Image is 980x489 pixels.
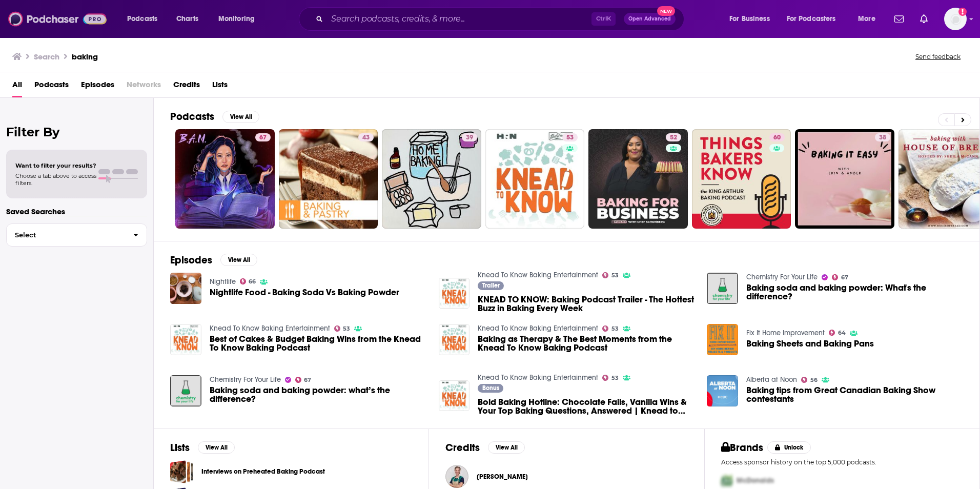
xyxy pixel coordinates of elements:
[466,133,473,143] span: 39
[769,133,785,141] a: 60
[211,11,268,27] button: open menu
[832,274,848,280] a: 67
[746,283,963,301] a: Baking soda and baking powder: What's the difference?
[482,385,499,391] span: Bonus
[382,129,481,229] a: 39
[810,378,818,382] span: 56
[170,273,201,304] a: Nightlife Food - Baking Soda Vs Baking Powder
[707,324,738,355] img: Baking Sheets and Baking Pans
[34,76,69,97] span: Podcasts
[746,375,797,384] a: Alberta at Noon
[170,375,201,406] img: Baking soda and baking powder: what’s the difference?
[327,11,591,27] input: Search podcasts, credits, & more...
[120,11,171,27] button: open menu
[309,7,694,31] div: Search podcasts, credits, & more...
[8,9,107,29] img: Podchaser - Follow, Share and Rate Podcasts
[358,133,374,141] a: 43
[439,324,470,355] img: Baking as Therapy & The Best Moments from the Knead To Know Baking Podcast
[240,278,256,284] a: 66
[210,324,330,333] a: Knead To Know Baking Entertainment
[729,12,770,26] span: For Business
[944,8,967,30] span: Logged in as audreytaylor13
[746,329,825,337] a: Fix It Home Improvement
[737,476,774,485] span: McDonalds
[488,441,525,454] button: View All
[12,76,22,97] a: All
[746,386,963,403] a: Baking tips from Great Canadian Baking Show contestants
[218,12,255,26] span: Monitoring
[628,16,671,22] span: Open Advanced
[127,12,157,26] span: Podcasts
[602,272,619,278] a: 53
[295,377,312,383] a: 67
[478,271,598,279] a: Knead To Know Baking Entertainment
[602,325,619,332] a: 53
[602,375,619,381] a: 53
[462,133,477,141] a: 39
[7,232,125,238] span: Select
[445,465,468,488] img: Amanda Faber
[478,295,695,313] a: KNEAD TO KNOW: Baking Podcast Trailer - The Hottest Buzz in Baking Every Week
[746,339,874,348] a: Baking Sheets and Baking Pans
[439,278,470,309] a: KNEAD TO KNOW: Baking Podcast Trailer - The Hottest Buzz in Baking Every Week
[304,378,311,382] span: 67
[958,8,967,16] svg: Add a profile image
[879,133,886,143] span: 38
[722,11,783,27] button: open menu
[173,76,200,97] a: Credits
[334,325,351,332] a: 53
[477,473,528,481] a: Amanda Faber
[801,377,818,383] a: 56
[175,129,275,229] a: 67
[916,10,932,28] a: Show notifications dropdown
[829,330,846,336] a: 64
[445,441,480,454] h2: Credits
[721,441,764,454] h2: Brands
[170,110,259,123] a: PodcastsView All
[6,223,147,247] button: Select
[562,133,578,141] a: 53
[259,133,267,143] span: 67
[15,162,96,169] span: Want to filter your results?
[875,133,890,141] a: 38
[591,12,616,26] span: Ctrl K
[210,335,426,352] a: Best of Cakes & Budget Baking Wins from the Knead To Know Baking Podcast
[478,398,695,415] a: Bold Baking Hotline: Chocolate Fails, Vanilla Wins & Your Top Baking Questions, Answered | Knead ...
[780,11,851,27] button: open menu
[611,273,619,278] span: 53
[170,324,201,355] img: Best of Cakes & Budget Baking Wins from the Knead To Know Baking Podcast
[787,12,836,26] span: For Podcasters
[34,52,59,62] h3: Search
[362,133,370,143] span: 43
[666,133,681,141] a: 52
[912,52,964,61] button: Send feedback
[170,254,212,267] h2: Episodes
[210,277,236,286] a: Nightlife
[72,52,98,62] h3: baking
[477,473,528,481] span: [PERSON_NAME]
[707,375,738,406] img: Baking tips from Great Canadian Baking Show contestants
[249,279,256,284] span: 66
[6,125,147,139] h2: Filter By
[170,441,190,454] h2: Lists
[624,13,676,25] button: Open AdvancedNew
[279,129,378,229] a: 43
[210,288,399,297] span: Nightlife Food - Baking Soda Vs Baking Powder
[841,275,848,280] span: 67
[170,460,193,483] a: Interviews on Preheated Baking Podcast
[81,76,114,97] a: Episodes
[566,133,574,143] span: 53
